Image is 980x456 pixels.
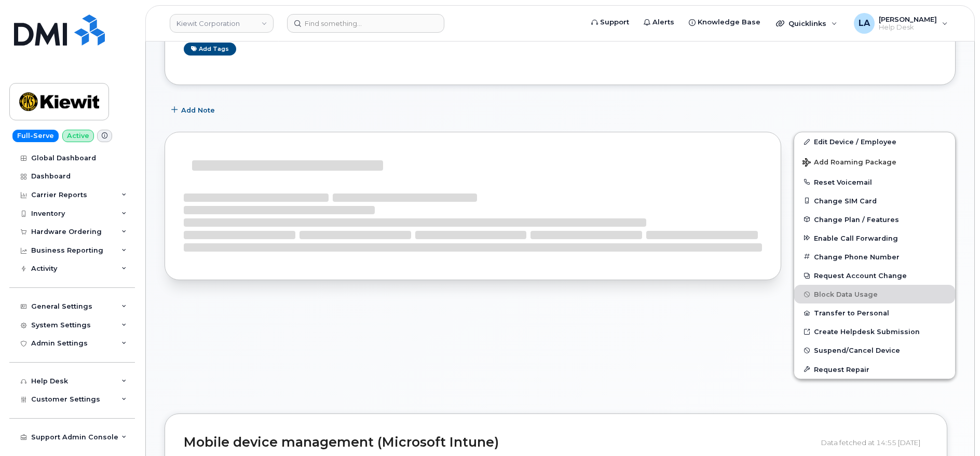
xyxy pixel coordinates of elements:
iframe: Messenger Launcher [935,411,972,448]
div: Quicklinks [769,13,845,34]
a: Edit Device / Employee [794,132,955,151]
a: Support [584,12,636,33]
button: Request Account Change [794,266,955,285]
button: Suspend/Cancel Device [794,341,955,360]
span: Change Plan / Features [814,215,899,223]
h2: Mobile device management (Microsoft Intune) [184,435,813,450]
span: Enable Call Forwarding [814,234,898,242]
button: Add Note [165,101,224,119]
button: Add Roaming Package [794,151,955,172]
span: Suspend/Cancel Device [814,347,900,354]
a: Knowledge Base [682,12,768,33]
div: Data fetched at 14:55 [DATE] [821,433,928,452]
button: Request Repair [794,360,955,379]
span: Add Roaming Package [802,158,896,168]
a: Create Helpdesk Submission [794,322,955,341]
input: Find something... [287,14,444,33]
a: Add tags [184,43,236,56]
button: Block Data Usage [794,285,955,303]
button: Enable Call Forwarding [794,229,955,247]
span: Alerts [652,17,674,27]
span: Knowledge Base [698,17,760,27]
button: Reset Voicemail [794,173,955,191]
span: Help Desk [879,23,937,32]
button: Change SIM Card [794,191,955,210]
button: Transfer to Personal [794,303,955,322]
span: Quicklinks [788,19,826,27]
span: Support [600,17,629,27]
span: [PERSON_NAME] [879,15,937,23]
button: Change Plan / Features [794,210,955,229]
div: Lanette Aparicio [847,13,955,34]
span: Add Note [181,105,215,115]
a: Kiewit Corporation [170,14,274,33]
span: LA [859,17,870,30]
a: Alerts [636,12,682,33]
button: Change Phone Number [794,247,955,266]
